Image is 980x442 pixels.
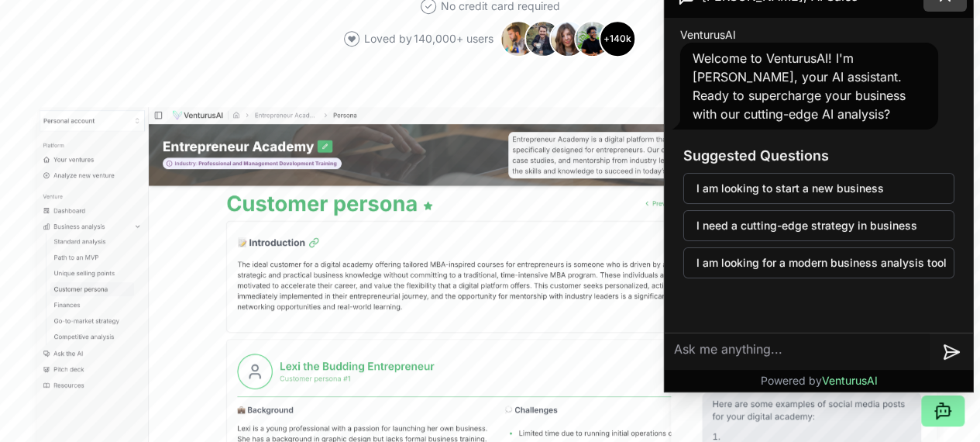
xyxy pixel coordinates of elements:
button: I need a cutting-edge strategy in business [683,210,954,241]
button: I am looking to start a new business [683,173,954,204]
img: Avatar 3 [549,20,586,57]
img: Avatar 1 [500,20,537,57]
span: VenturusAI [821,374,877,387]
p: Powered by [760,373,877,388]
img: Avatar 4 [574,20,611,57]
span: VenturusAI [680,27,736,43]
img: Avatar 2 [524,20,562,57]
button: I am looking for a modern business analysis tool [683,247,954,278]
span: Welcome to VenturusAI! I'm [PERSON_NAME], your AI assistant. Ready to supercharge your business w... [693,50,906,122]
h3: Suggested Questions [683,145,954,167]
